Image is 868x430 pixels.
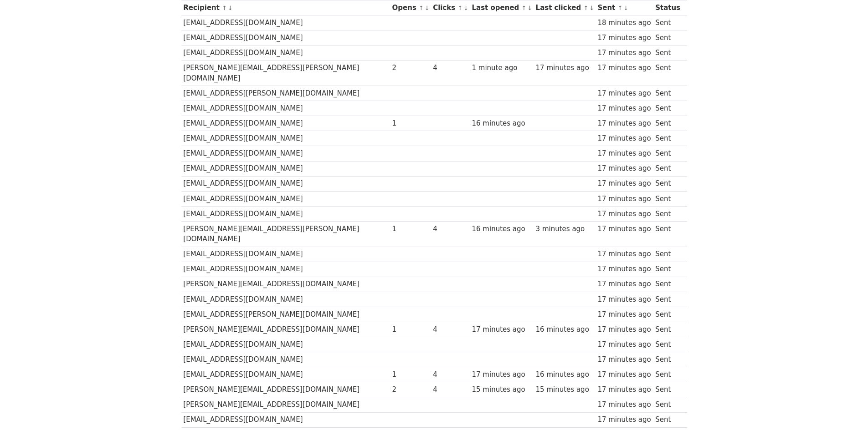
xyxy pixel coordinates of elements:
[653,86,682,101] td: Sent
[433,224,467,234] div: 4
[653,262,682,277] td: Sent
[822,386,868,430] div: 聊天小工具
[597,33,651,43] div: 17 minutes ago
[472,63,531,73] div: 1 minute ago
[222,5,227,11] a: ↑
[653,191,682,206] td: Sent
[181,382,390,397] td: [PERSON_NAME][EMAIL_ADDRESS][DOMAIN_NAME]
[181,116,390,131] td: [EMAIL_ADDRESS][DOMAIN_NAME]
[181,367,390,382] td: [EMAIL_ADDRESS][DOMAIN_NAME]
[472,118,531,129] div: 16 minutes ago
[597,369,651,380] div: 17 minutes ago
[419,5,424,11] a: ↑
[392,224,429,234] div: 1
[433,369,467,380] div: 4
[472,369,531,380] div: 17 minutes ago
[653,292,682,307] td: Sent
[597,63,651,73] div: 17 minutes ago
[653,0,682,15] th: Status
[597,415,651,425] div: 17 minutes ago
[597,118,651,129] div: 17 minutes ago
[653,116,682,131] td: Sent
[653,412,682,427] td: Sent
[181,131,390,146] td: [EMAIL_ADDRESS][DOMAIN_NAME]
[472,324,531,335] div: 17 minutes ago
[390,0,431,15] th: Opens
[181,146,390,161] td: [EMAIL_ADDRESS][DOMAIN_NAME]
[597,224,651,234] div: 17 minutes ago
[653,247,682,262] td: Sent
[653,30,682,46] td: Sent
[617,5,622,11] a: ↑
[425,5,430,11] a: ↓
[433,384,467,395] div: 4
[597,103,651,114] div: 17 minutes ago
[457,5,462,11] a: ↑
[623,5,628,11] a: ↓
[433,63,467,73] div: 4
[431,0,469,15] th: Clicks
[822,386,868,430] iframe: Chat Widget
[181,206,390,221] td: [EMAIL_ADDRESS][DOMAIN_NAME]
[653,397,682,412] td: Sent
[653,146,682,161] td: Sent
[597,148,651,159] div: 17 minutes ago
[392,63,429,73] div: 2
[181,247,390,262] td: [EMAIL_ADDRESS][DOMAIN_NAME]
[181,191,390,206] td: [EMAIL_ADDRESS][DOMAIN_NAME]
[534,0,596,15] th: Last clicked
[597,48,651,58] div: 17 minutes ago
[653,382,682,397] td: Sent
[653,352,682,367] td: Sent
[181,15,390,30] td: [EMAIL_ADDRESS][DOMAIN_NAME]
[181,101,390,116] td: [EMAIL_ADDRESS][DOMAIN_NAME]
[181,322,390,337] td: [PERSON_NAME][EMAIL_ADDRESS][DOMAIN_NAME]
[597,163,651,174] div: 17 minutes ago
[597,194,651,204] div: 17 minutes ago
[181,61,390,86] td: [PERSON_NAME][EMAIL_ADDRESS][PERSON_NAME][DOMAIN_NAME]
[181,412,390,427] td: [EMAIL_ADDRESS][DOMAIN_NAME]
[653,367,682,382] td: Sent
[392,118,429,129] div: 1
[583,5,588,11] a: ↑
[597,264,651,274] div: 17 minutes ago
[597,133,651,144] div: 17 minutes ago
[653,307,682,322] td: Sent
[433,324,467,335] div: 4
[597,294,651,305] div: 17 minutes ago
[392,369,429,380] div: 1
[181,176,390,191] td: [EMAIL_ADDRESS][DOMAIN_NAME]
[181,352,390,367] td: [EMAIL_ADDRESS][DOMAIN_NAME]
[653,176,682,191] td: Sent
[597,384,651,395] div: 17 minutes ago
[653,61,682,86] td: Sent
[181,46,390,61] td: [EMAIL_ADDRESS][DOMAIN_NAME]
[653,131,682,146] td: Sent
[181,30,390,46] td: [EMAIL_ADDRESS][DOMAIN_NAME]
[536,224,593,234] div: 3 minutes ago
[597,324,651,335] div: 17 minutes ago
[463,5,468,11] a: ↓
[596,0,653,15] th: Sent
[181,221,390,247] td: [PERSON_NAME][EMAIL_ADDRESS][PERSON_NAME][DOMAIN_NAME]
[536,384,593,395] div: 15 minutes ago
[653,206,682,221] td: Sent
[472,384,531,395] div: 15 minutes ago
[527,5,532,11] a: ↓
[597,309,651,320] div: 17 minutes ago
[181,337,390,352] td: [EMAIL_ADDRESS][DOMAIN_NAME]
[597,279,651,289] div: 17 minutes ago
[597,209,651,219] div: 17 minutes ago
[181,292,390,307] td: [EMAIL_ADDRESS][DOMAIN_NAME]
[181,0,390,15] th: Recipient
[597,18,651,28] div: 18 minutes ago
[472,224,531,234] div: 16 minutes ago
[392,384,429,395] div: 2
[181,262,390,277] td: [EMAIL_ADDRESS][DOMAIN_NAME]
[597,400,651,410] div: 17 minutes ago
[653,161,682,176] td: Sent
[653,101,682,116] td: Sent
[589,5,594,11] a: ↓
[597,339,651,350] div: 17 minutes ago
[653,46,682,61] td: Sent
